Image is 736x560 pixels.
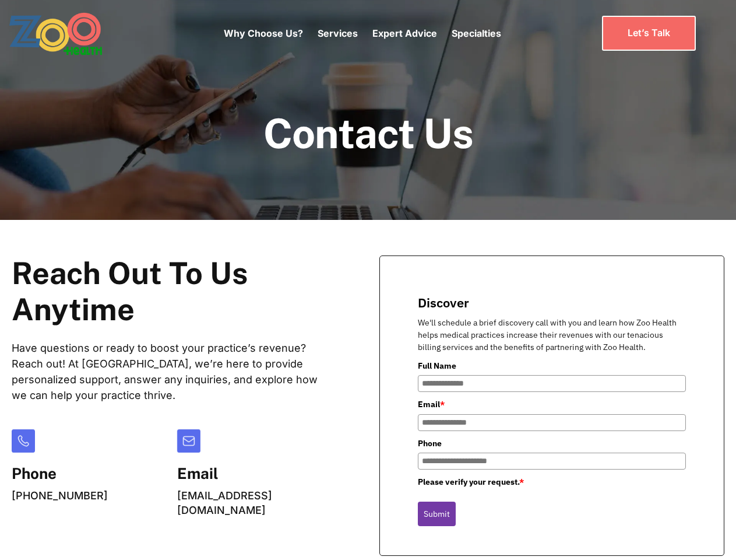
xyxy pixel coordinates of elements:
a: [EMAIL_ADDRESS][DOMAIN_NAME] [177,489,272,516]
h2: Reach Out To Us Anytime [12,256,333,328]
a: Specialties [452,27,501,39]
title: Discover [418,294,686,311]
h1: Contact Us [263,111,473,156]
label: Email [418,398,686,411]
p: We'll schedule a brief discovery call with you and learn how Zoo Health helps medical practices i... [418,317,686,353]
div: Services [318,9,358,58]
a: [PHONE_NUMBER] [12,489,108,502]
label: Phone [418,437,686,450]
a: home [9,12,134,55]
p: Services [318,26,358,40]
a: Expert Advice [372,27,437,39]
a: Why Choose Us? [224,27,303,39]
h5: Email [177,464,333,482]
label: Full Name [418,359,686,372]
p: Have questions or ready to boost your practice’s revenue? Reach out! At [GEOGRAPHIC_DATA], we’re ... [12,340,333,403]
h5: Phone [12,464,108,482]
a: Let’s Talk [602,16,696,50]
div: Specialties [452,9,501,58]
label: Please verify your request. [418,475,686,488]
button: Submit [418,502,456,526]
